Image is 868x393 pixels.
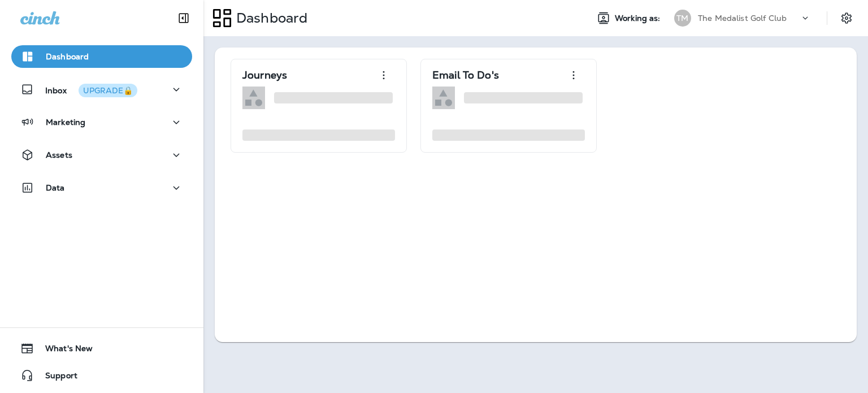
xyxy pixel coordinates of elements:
[698,14,787,23] p: The Medalist Golf Club
[46,118,85,127] p: Marketing
[46,52,89,61] p: Dashboard
[11,78,192,101] button: InboxUPGRADE🔒
[11,111,192,133] button: Marketing
[46,150,72,159] p: Assets
[34,344,93,357] span: What's New
[11,176,192,199] button: Data
[836,8,857,28] button: Settings
[242,70,287,81] p: Journeys
[45,84,137,96] p: Inbox
[432,70,499,81] p: Email To Do's
[168,7,199,29] button: Collapse Sidebar
[615,14,663,23] span: Working as:
[674,10,691,27] div: TM
[11,337,192,360] button: What's New
[11,144,192,166] button: Assets
[11,45,192,68] button: Dashboard
[79,84,137,97] button: UPGRADE🔒
[34,371,77,385] span: Support
[232,10,307,27] p: Dashboard
[11,364,192,387] button: Support
[83,87,133,94] div: UPGRADE🔒
[46,183,65,192] p: Data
